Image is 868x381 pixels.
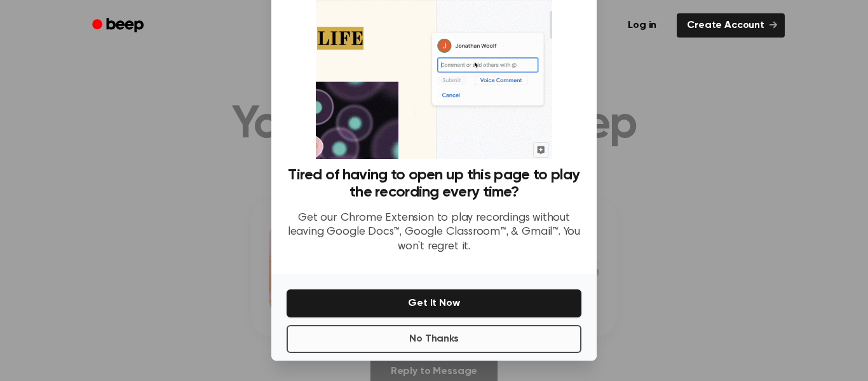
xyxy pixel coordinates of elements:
a: Beep [83,13,155,38]
a: Create Account [677,13,785,38]
h3: Tired of having to open up this page to play the recording every time? [287,167,581,201]
p: Get our Chrome Extension to play recordings without leaving Google Docs™, Google Classroom™, & Gm... [287,211,581,254]
button: No Thanks [287,325,581,353]
button: Get It Now [287,289,581,317]
a: Log in [615,11,669,40]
